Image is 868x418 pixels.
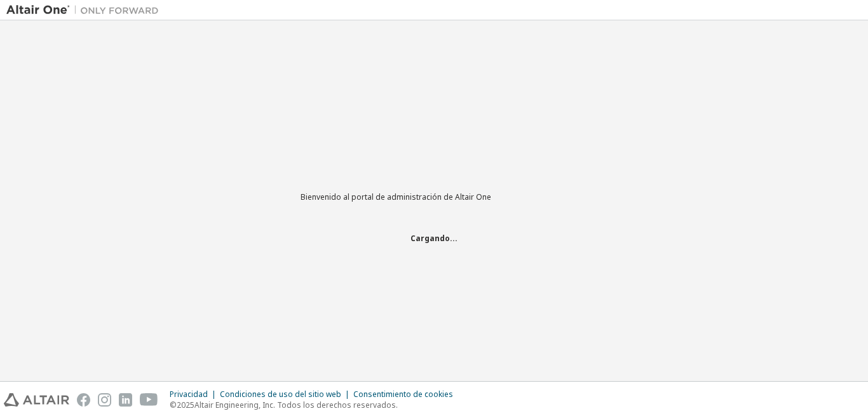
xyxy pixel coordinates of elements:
[4,393,69,407] img: altair_logo.svg
[119,393,132,407] img: linkedin.svg
[140,393,158,407] img: youtube.svg
[353,389,453,400] font: Consentimiento de cookies
[98,393,111,407] img: instagram.svg
[301,192,491,203] font: Bienvenido al portal de administración de Altair One
[170,389,208,400] font: Privacidad
[194,400,398,410] font: Altair Engineering, Inc. Todos los derechos reservados.
[410,233,458,244] font: Cargando...
[6,4,165,17] img: Altair Uno
[177,400,194,410] font: 2025
[170,400,177,410] font: ©
[220,389,341,400] font: Condiciones de uso del sitio web
[77,393,90,407] img: facebook.svg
